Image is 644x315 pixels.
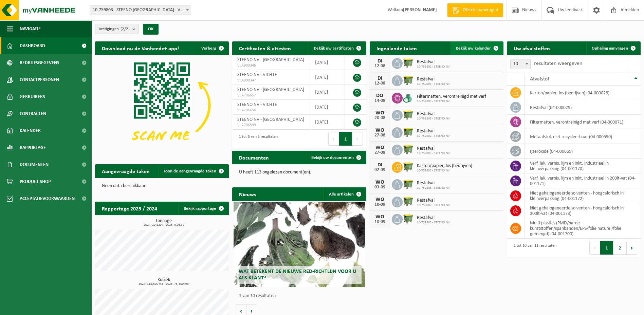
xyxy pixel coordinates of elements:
div: DI [373,58,387,64]
img: Download de VHEPlus App [95,55,229,155]
span: Afvalstof [530,76,549,82]
span: STEENO NV - [GEOGRAPHIC_DATA] [237,57,304,62]
td: [DATE] [310,85,345,100]
span: VLA706599 [237,123,305,128]
div: 10-09 [373,220,387,224]
button: Verberg [196,41,228,55]
span: 10-759803 - STEENO NV - VICHTE [90,5,191,15]
img: WB-1100-HPE-GN-50 [403,74,414,86]
h2: Rapportage 2025 / 2024 [95,202,164,215]
h2: Certificaten & attesten [232,41,298,55]
span: 10-759802 - STEENO NV [417,169,472,173]
a: Alle artikelen [324,187,366,201]
td: niet gehalogeneerde solventen - hoogcalorisch in 200lt-vat (04-001173) [525,203,641,218]
span: Navigatie [20,20,41,37]
div: 02-09 [373,168,387,172]
div: WO [373,128,387,133]
span: Bekijk uw kalender [456,46,491,51]
span: Restafval [417,129,450,134]
td: filtermatten, verontreinigd met verf (04-000071) [525,115,641,129]
p: U heeft 113 ongelezen document(en). [239,170,359,175]
td: verf, lak, vernis, lijm en inkt, industrieel in kleinverpakking (04-001170) [525,159,641,173]
span: Gebruikers [20,88,45,105]
span: Kalender [20,122,41,139]
td: multi plastics (PMD/harde kunststoffen/spanbanden/EPS/folie naturel/folie gemengd) (04-001700) [525,218,641,239]
img: PB-OT-0200-CU [403,92,414,103]
a: Offerte aanvragen [447,3,503,17]
span: Bekijk uw certificaten [314,46,354,51]
span: Restafval [417,215,450,221]
span: Documenten [20,156,49,173]
a: Ophaling aanvragen [586,41,640,55]
span: Acceptatievoorwaarden [20,190,75,207]
span: Restafval [417,181,450,186]
button: 1 [600,241,613,255]
td: [DATE] [310,55,345,70]
td: karton/papier, los (bedrijven) (04-000026) [525,86,641,100]
span: 10-759803 - STEENO NV [417,117,450,121]
count: (2/2) [121,27,130,31]
span: Contracten [20,105,46,122]
div: WO [373,180,387,185]
span: 10-759803 - STEENO NV [417,186,450,190]
span: STEENO NV - VICHTE [237,102,277,107]
span: 10 [511,59,530,69]
div: DI [373,76,387,81]
span: Bedrijfsgegevens [20,54,59,71]
div: 10-09 [373,202,387,207]
span: 10-759803 - STEENO NV [417,82,450,86]
div: WO [373,110,387,116]
div: 1 tot 10 van 11 resultaten [510,240,556,255]
span: Bekijk uw documenten [311,155,354,160]
div: 12-08 [373,64,387,69]
td: niet gehalogeneerde solventen - hoogcalorisch in kleinverpakking (04-001172) [525,188,641,203]
span: 10-759803 - STEENO NV [417,151,450,155]
h2: Uw afvalstoffen [507,41,557,55]
span: Restafval [417,146,450,151]
img: WB-1100-HPE-GN-50 [403,57,414,69]
span: Offerte aanvragen [461,7,500,14]
td: [DATE] [310,115,345,130]
span: 10 [510,59,531,69]
td: [DATE] [310,100,345,115]
span: Ophaling aanvragen [592,46,628,51]
h3: Tonnage [98,219,229,227]
span: Toon de aangevraagde taken [164,169,216,173]
a: Bekijk rapportage [178,202,228,215]
a: Bekijk uw certificaten [309,41,366,55]
span: STEENO NV - VICHTE [237,72,277,77]
span: VLA706657 [237,93,305,98]
div: 14-08 [373,98,387,103]
div: WO [373,145,387,150]
h3: Kubiek [98,278,229,286]
h2: Ingeplande taken [370,41,424,55]
span: VLA900346 [237,63,305,68]
span: Restafval [417,59,450,65]
span: 10-759802 - STEENO NV [417,99,486,104]
img: WB-1100-HPE-GN-50 [403,178,414,190]
span: Vestigingen [99,24,130,34]
div: WO [373,197,387,202]
button: Next [627,241,637,255]
span: STEENO NV - [GEOGRAPHIC_DATA] [237,87,304,92]
img: WB-1100-HPE-GN-50 [403,196,414,207]
div: 27-08 [373,150,387,155]
a: Bekijk uw kalender [450,41,503,55]
span: 10-759802 - STEENO NV [417,134,450,138]
td: [DATE] [310,70,345,85]
label: resultaten weergeven [534,61,582,66]
span: VLA706656 [237,108,305,113]
span: Verberg [201,46,216,51]
span: 10-759803 - STEENO NV - VICHTE [90,5,191,15]
button: Vestigingen(2/2) [95,24,139,34]
a: Toon de aangevraagde taken [158,164,228,178]
a: Wat betekent de nieuwe RED-richtlijn voor u als klant? [234,202,365,287]
button: 2 [613,241,627,255]
span: 2024: 20,229 t - 2025: 0,052 t [98,223,229,227]
span: 2024: 118,500 m3 - 2025: 75,300 m3 [98,282,229,286]
td: metaalstof, niet recycleerbaar (04-000590) [525,129,641,144]
img: WB-1100-HPE-GN-50 [403,109,414,121]
span: Product Shop [20,173,51,190]
span: Restafval [417,111,450,117]
p: Geen data beschikbaar. [102,184,222,188]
